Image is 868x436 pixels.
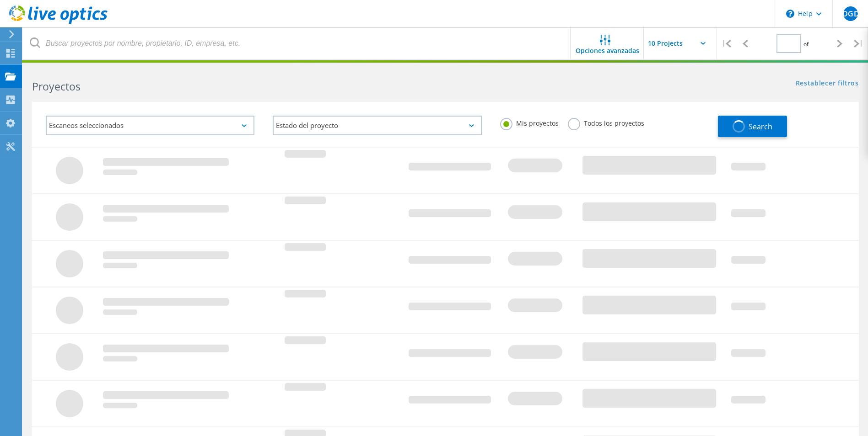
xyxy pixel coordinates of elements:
[568,118,644,127] label: Todos los proyectos
[46,116,254,135] div: Escaneos seleccionados
[273,116,481,135] div: Estado del proyecto
[500,118,559,127] label: Mis proyectos
[803,40,809,48] span: of
[718,116,787,137] button: Search
[23,27,571,59] input: Buscar proyectos por nombre, propietario, ID, empresa, etc.
[786,10,794,18] svg: \n
[32,79,81,94] b: Proyectos
[849,27,868,60] div: |
[576,48,639,54] span: Opciones avanzadas
[749,122,772,132] span: Search
[796,80,859,88] a: Restablecer filtros
[9,19,108,26] a: Live Optics Dashboard
[717,27,736,60] div: |
[837,10,863,17] span: ADGDF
